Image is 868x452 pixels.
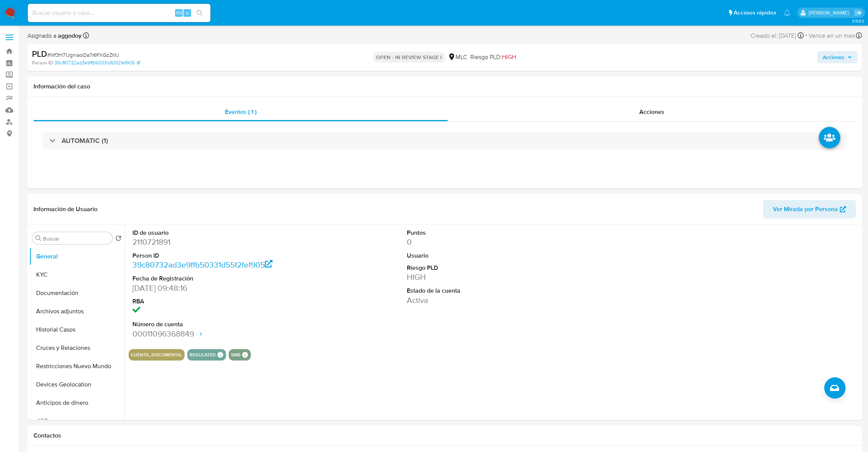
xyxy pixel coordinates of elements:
[132,283,308,293] dd: [DATE] 09:48:16
[35,235,41,241] button: Buscar
[407,252,582,260] dt: Usuario
[132,297,308,306] dt: RBA
[854,9,862,17] a: Salir
[734,9,776,17] span: Accesos rápidos
[470,53,516,61] span: Riesgo PLD:
[773,200,838,218] span: Ver Mirada por Persona
[448,53,467,61] div: MLC
[407,272,582,282] dd: HIGH
[407,229,582,237] dt: Puntos
[32,59,53,66] b: Person ID
[132,237,308,247] dd: 2110721891
[29,375,124,394] button: Devices Geolocation
[27,32,81,40] span: Asignado a
[132,259,273,270] a: 39c80732ad3e9ffb50331d55f2fef905
[407,287,582,295] dt: Estado de la cuenta
[817,51,857,63] button: Acciones
[639,107,664,116] span: Acciones
[28,8,210,18] input: Buscar usuario o caso...
[62,136,108,145] h3: AUTOMATIC (1)
[29,266,124,284] button: KYC
[43,235,109,242] input: Buscar
[56,31,81,40] b: aggodoy
[809,9,852,16] p: agustina.godoy@mercadolibre.com
[29,247,124,266] button: General
[176,9,182,16] span: Alt
[805,30,807,41] span: -
[29,412,124,430] button: CBT
[823,51,844,63] span: Acciones
[809,32,855,40] span: Vence en un mes
[43,132,847,149] div: AUTOMATIC (1)
[132,229,308,237] dt: ID de usuario
[29,339,124,357] button: Cruces y Relaciones
[784,10,790,16] a: Notificaciones
[502,53,516,61] span: HIGH
[54,59,140,66] a: 39c80732ad3e9ffb50331d55f2fef905
[407,295,582,306] dd: Activa
[225,107,256,116] span: Eventos ( 1 )
[186,9,188,16] span: s
[33,83,856,90] h1: Información del caso
[132,320,308,329] dt: Número de cuenta
[47,51,119,59] span: # Mf3H71JgniaoOa7i6PXGzZMJ
[373,52,445,63] p: OPEN - IN REVIEW STAGE I
[407,264,582,272] dt: Riesgo PLD
[763,200,856,218] button: Ver Mirada por Persona
[32,48,47,60] b: PLD
[407,237,582,247] dd: 0
[132,252,308,260] dt: Person ID
[33,205,97,213] h1: Información de Usuario
[750,30,804,41] div: Creado el: [DATE]
[132,274,308,283] dt: Fecha de Registración
[192,8,207,18] button: search-icon
[29,302,124,321] button: Archivos adjuntos
[29,321,124,339] button: Historial Casos
[29,357,124,375] button: Restricciones Nuevo Mundo
[115,235,121,244] button: Volver al orden por defecto
[29,394,124,412] button: Anticipos de dinero
[29,284,124,302] button: Documentación
[33,432,856,439] h1: Contactos
[132,329,308,339] dd: 00011096368849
